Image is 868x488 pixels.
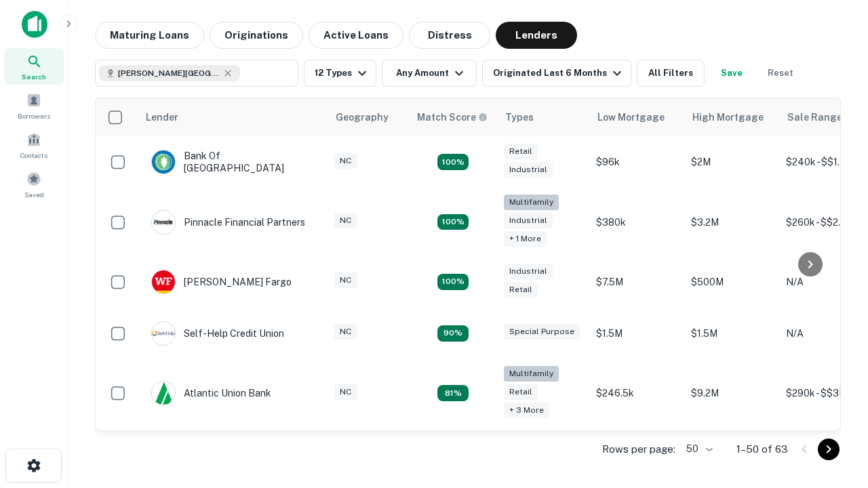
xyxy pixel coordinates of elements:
[504,162,553,178] div: Industrial
[504,213,553,228] div: Industrial
[334,153,357,169] div: NC
[334,324,357,340] div: NC
[602,441,675,457] p: Rows per page:
[437,274,469,290] div: Matching Properties: 14, hasApolloMatch: undefined
[684,359,779,428] td: $9.2M
[382,60,477,87] button: Any Amount
[684,136,779,188] td: $2M
[684,188,779,256] td: $3.2M
[710,60,753,87] button: Save your search to get updates of matches that match your search criteria.
[684,98,779,136] th: High Mortgage
[152,382,175,405] img: picture
[118,67,220,79] span: [PERSON_NAME][GEOGRAPHIC_DATA], [GEOGRAPHIC_DATA]
[334,384,357,400] div: NC
[151,381,271,405] div: Atlantic Union Bank
[736,441,788,457] p: 1–50 of 63
[589,256,684,308] td: $7.5M
[151,321,284,346] div: Self-help Credit Union
[692,109,764,125] div: High Mortgage
[589,136,684,188] td: $96k
[4,87,64,124] a: Borrowers
[504,264,553,279] div: Industrial
[684,308,779,359] td: $1.5M
[328,98,409,136] th: Geography
[589,98,684,136] th: Low Mortgage
[146,109,178,125] div: Lender
[482,60,631,87] button: Originated Last 6 Months
[18,110,50,121] span: Borrowers
[597,109,665,125] div: Low Mortgage
[504,366,559,382] div: Multifamily
[24,189,44,200] span: Saved
[151,210,305,235] div: Pinnacle Financial Partners
[589,359,684,428] td: $246.5k
[787,109,842,125] div: Sale Range
[152,211,175,234] img: picture
[681,439,715,459] div: 50
[504,231,547,247] div: + 1 more
[4,166,64,203] a: Saved
[152,150,175,174] img: picture
[759,60,802,87] button: Reset
[138,98,328,136] th: Lender
[151,150,314,174] div: Bank Of [GEOGRAPHIC_DATA]
[22,71,46,82] span: Search
[504,195,559,210] div: Multifamily
[409,22,490,49] button: Distress
[504,324,580,340] div: Special Purpose
[95,22,204,49] button: Maturing Loans
[504,282,538,298] div: Retail
[152,322,175,345] img: picture
[589,308,684,359] td: $1.5M
[210,22,303,49] button: Originations
[409,98,497,136] th: Capitalize uses an advanced AI algorithm to match your search with the best lender. The match sco...
[684,256,779,308] td: $500M
[437,154,469,170] div: Matching Properties: 15, hasApolloMatch: undefined
[334,213,357,228] div: NC
[504,384,538,400] div: Retail
[437,385,469,401] div: Matching Properties: 10, hasApolloMatch: undefined
[505,109,534,125] div: Types
[304,60,376,87] button: 12 Types
[4,48,64,85] a: Search
[151,270,292,294] div: [PERSON_NAME] Fargo
[309,22,403,49] button: Active Loans
[497,98,589,136] th: Types
[437,325,469,342] div: Matching Properties: 11, hasApolloMatch: undefined
[334,272,357,288] div: NC
[417,110,488,125] div: Capitalize uses an advanced AI algorithm to match your search with the best lender. The match sco...
[336,109,389,125] div: Geography
[818,439,840,460] button: Go to next page
[493,65,625,81] div: Originated Last 6 Months
[589,188,684,256] td: $380k
[22,11,47,38] img: capitalize-icon.png
[504,144,538,159] div: Retail
[4,127,64,163] a: Contacts
[437,214,469,230] div: Matching Properties: 22, hasApolloMatch: undefined
[496,22,577,49] button: Lenders
[637,60,705,87] button: All Filters
[800,336,868,401] iframe: Chat Widget
[417,110,485,125] h6: Match Score
[20,150,47,161] span: Contacts
[152,270,175,293] img: picture
[504,403,549,418] div: + 3 more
